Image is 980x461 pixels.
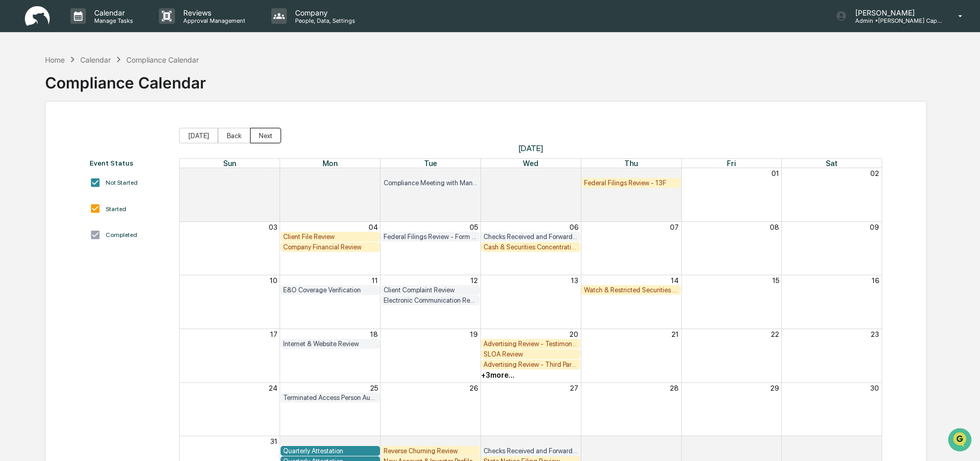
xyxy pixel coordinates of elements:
[584,179,678,187] div: Federal Filings Review - 13F
[570,384,578,392] button: 27
[772,276,779,285] button: 15
[671,330,679,338] button: 21
[372,276,378,285] button: 11
[269,384,277,392] button: 24
[484,361,578,368] div: Advertising Review - Third Party Ratings
[872,276,879,285] button: 16
[270,330,277,338] button: 17
[269,223,277,231] button: 03
[484,233,578,241] div: Checks Received and Forwarded Log
[218,128,251,143] button: Back
[21,150,65,160] span: Data Lookup
[10,131,19,140] div: 🖐️
[771,330,779,338] button: 22
[370,384,378,392] button: 25
[10,79,29,98] img: 1746055101610-c473b297-6a78-478c-a979-82029cc54cd1
[269,169,277,177] button: 27
[287,8,360,17] p: Company
[85,130,128,141] span: Attestations
[270,276,277,285] button: 10
[847,8,943,17] p: [PERSON_NAME]
[470,330,478,338] button: 19
[523,159,538,168] span: Wed
[175,8,251,17] p: Reviews
[569,169,578,177] button: 30
[384,179,478,187] div: Compliance Meeting with Management
[870,169,879,177] button: 02
[770,384,779,392] button: 29
[484,243,578,251] div: Cash & Securities Concentration Review
[670,384,679,392] button: 28
[471,276,478,285] button: 12
[86,17,138,24] p: Manage Tasks
[179,128,218,143] button: [DATE]
[270,437,277,445] button: 31
[470,384,478,392] button: 26
[106,179,138,186] div: Not Started
[10,22,188,38] p: How can we help?
[369,169,378,177] button: 28
[947,427,975,455] iframe: Open customer support
[484,350,578,358] div: SLOA Review
[283,243,377,251] div: Company Financial Review
[771,437,779,445] button: 05
[179,143,882,153] span: [DATE]
[175,17,251,24] p: Approval Management
[6,146,69,165] a: 🔎Data Lookup
[871,330,879,338] button: 23
[569,330,578,338] button: 20
[826,159,838,168] span: Sat
[569,223,578,231] button: 06
[323,159,338,168] span: Mon
[35,79,170,90] div: Start new chat
[670,223,679,231] button: 07
[424,159,437,168] span: Tue
[287,17,360,24] p: People, Data, Settings
[384,447,478,455] div: Reverse Churning Review
[35,90,131,98] div: We're available if you need us!
[669,437,679,445] button: 04
[73,175,125,183] a: Powered byPylon
[671,169,679,177] button: 31
[571,276,578,285] button: 13
[21,130,67,141] span: Preclearance
[6,126,71,145] a: 🖐️Preclearance
[770,223,779,231] button: 08
[847,17,943,24] p: Admin • [PERSON_NAME] Capital
[106,205,126,213] div: Started
[584,286,678,294] div: Watch & Restricted Securities List
[624,159,638,168] span: Thu
[283,233,377,241] div: Client File Review
[45,55,65,64] div: Home
[103,175,125,183] span: Pylon
[370,437,378,445] button: 01
[870,384,879,392] button: 30
[470,223,478,231] button: 05
[384,296,478,304] div: Electronic Communication Review
[484,447,578,455] div: Checks Received and Forwarded Log
[176,82,188,95] button: Start new chat
[223,159,236,168] span: Sun
[86,8,138,17] p: Calendar
[80,55,111,64] div: Calendar
[870,223,879,231] button: 09
[75,131,83,140] div: 🗄️
[71,126,133,145] a: 🗄️Attestations
[369,223,378,231] button: 04
[10,151,19,159] div: 🔎
[283,286,377,294] div: E&O Coverage Verification
[469,169,478,177] button: 29
[870,437,879,445] button: 06
[484,340,578,348] div: Advertising Review - Testimonials and Endorsements
[283,340,377,348] div: Internet & Website Review
[25,6,50,26] img: logo
[569,437,578,445] button: 03
[384,286,478,294] div: Client Complaint Review
[481,371,515,379] div: + 3 more...
[384,233,478,241] div: Federal Filings Review - Form N-PX
[250,128,281,143] button: Next
[106,231,137,239] div: Completed
[771,169,779,177] button: 01
[45,65,206,92] div: Compliance Calendar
